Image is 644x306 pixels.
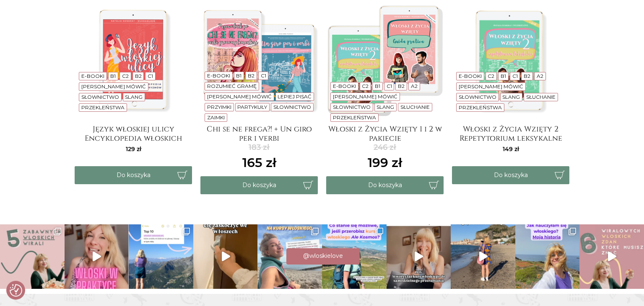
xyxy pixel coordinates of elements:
[451,224,515,289] img: 👌 Skomentuj KURS żeby dostać ofertę moich kursów wideo, zapisy trwają! 🛑 Włoski to nie jest bułka...
[207,72,230,79] a: E-booki
[526,94,556,100] a: Słuchanie
[326,176,444,194] button: Do koszyka
[303,252,343,260] span: @wloskielove
[207,104,231,110] a: Przyimki
[257,224,322,289] img: Jeszce tylko dzisiaj, sobota, piątek i poniedziałek żeby dołączyć do Ale Kosmos, który bierze Was...
[387,224,451,289] img: Reżyserowane, ale szczerze 🥹 Uczucie kiedy po wielu miesiącach pracy zamykasz oczy, rzucasz efekt...
[278,93,312,100] a: Lepiej pisać
[524,73,530,79] a: B2
[222,252,230,261] svg: Play
[608,252,616,261] svg: Play
[377,104,394,110] a: Slang
[93,252,101,261] svg: Play
[452,166,569,184] button: Do koszyka
[200,125,318,141] a: Chi se ne frega?! + Un giro per i verbi
[322,224,387,289] img: Osoby, które się już uczycie: Co stało się dla Was możliwe dzięki włoskiemu? ⬇️ Napiszcie! To tyl...
[459,73,482,79] a: E-booki
[579,224,644,289] img: @wloskielove @wloskielove @wloskielove Ad.1 nie zacheca do kupna tylko pani zapomniala cytryn@😉
[333,83,356,89] a: E-booki
[452,125,569,141] a: Włoski z Życia Wzięty 2 Repetytorium leksykalne
[515,224,580,289] a: Clone
[333,114,376,121] a: Przekleństwa
[537,73,543,79] a: A2
[122,73,129,79] a: C2
[10,284,22,297] img: Revisit consent button
[387,224,451,289] a: Play
[54,228,61,235] svg: Clone
[207,93,272,100] a: [PERSON_NAME] mówić
[451,224,515,289] a: Play
[261,72,266,79] a: C1
[81,73,104,79] a: E-booki
[459,104,502,111] a: Przekleństwa
[10,284,22,297] button: Preferencje co do zgód
[322,224,387,289] a: Clone
[333,93,397,100] a: [PERSON_NAME] mówić
[333,104,371,110] a: Słownictwo
[368,153,402,172] ins: 199
[81,104,125,111] a: Przekleństwa
[459,94,496,100] a: Słownictwo
[65,224,129,289] a: Play
[362,83,369,89] a: C2
[193,224,258,289] a: Play
[515,224,580,289] img: To nie była prosta droga, co roku zmieniał się nauczyciel, nie miałam konwersacji i nie było taki...
[569,228,576,235] svg: Clone
[459,83,523,90] a: [PERSON_NAME] mówić
[248,72,254,79] a: B2
[182,228,190,235] svg: Clone
[148,73,153,79] a: C1
[387,83,392,89] a: C1
[326,125,444,141] a: Włoski z Życia Wzięty 1 i 2 w pakiecie
[75,125,192,141] a: Język włoskiej ulicy Encyklopedia włoskich wulgaryzmów
[81,83,146,90] a: [PERSON_NAME] mówić
[110,73,116,79] a: B1
[242,153,276,172] ins: 165
[129,224,193,289] a: Clone
[273,104,311,110] a: Słownictwo
[479,252,488,261] svg: Play
[242,142,276,153] del: 183
[501,73,506,79] a: B1
[65,224,129,289] img: Od lat chciałam Wam o tym powiedzieć 🙈🤭🤭 to może mało “rolkowa” rolka, ale zamiast szukać formy p...
[286,248,360,265] a: Instagram @wloskielove
[193,224,258,289] img: 1) W wielu barach i innych lokalach z jedzeniem za ladą najpierw płacimy przy kasie za to, co chc...
[579,224,644,289] a: Play
[81,94,119,100] a: Słownictwo
[207,83,257,89] a: Rozumieć gramę
[311,228,319,235] svg: Clone
[400,104,430,110] a: Słuchanie
[200,176,318,194] button: Do koszyka
[512,73,518,79] a: C1
[411,83,418,89] a: A2
[126,145,141,153] span: 129
[368,142,402,153] del: 246
[375,83,380,89] a: B1
[257,224,322,289] a: Clone
[415,252,423,261] svg: Play
[135,73,142,79] a: B2
[376,228,383,235] svg: Clone
[125,94,143,100] a: Slang
[236,72,241,79] a: B1
[398,83,405,89] a: B2
[488,73,494,79] a: C2
[503,145,519,153] span: 149
[129,224,193,289] img: Tak naprawdę to nie koniec bo był i strach przed burzą w namiocie i przekroczenie kolejnej granic...
[502,94,520,100] a: Slang
[75,166,192,184] button: Do koszyka
[237,104,267,110] a: Partykuły
[207,114,225,121] a: Zaimki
